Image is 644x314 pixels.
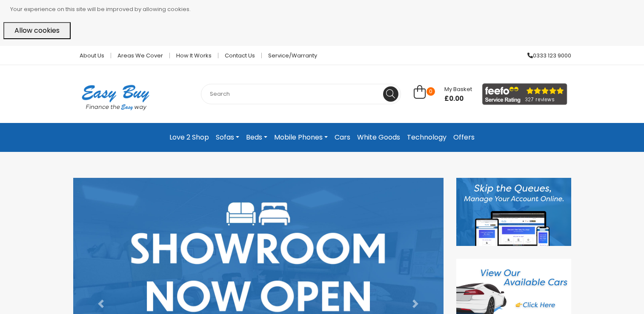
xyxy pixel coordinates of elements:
[166,130,212,145] a: Love 2 Shop
[3,22,71,39] button: Allow cookies
[73,74,158,121] img: Easy Buy
[521,53,571,58] a: 0333 123 9000
[404,130,450,145] a: Technology
[271,130,331,145] a: Mobile Phones
[243,130,271,145] a: Beds
[456,178,571,246] img: Discover our App
[212,130,243,145] a: Sofas
[10,3,641,15] p: Your experience on this site will be improved by allowing cookies.
[414,90,472,100] a: 0 My Basket £0.00
[450,130,478,145] a: Offers
[444,85,472,93] span: My Basket
[426,87,435,96] span: 0
[444,94,472,103] span: £0.00
[73,53,111,58] a: About Us
[331,130,354,145] a: Cars
[482,83,567,105] img: feefo_logo
[111,53,170,58] a: Areas we cover
[218,53,262,58] a: Contact Us
[354,130,404,145] a: White Goods
[201,84,401,104] input: Search
[170,53,218,58] a: How it works
[262,53,317,58] a: Service/Warranty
